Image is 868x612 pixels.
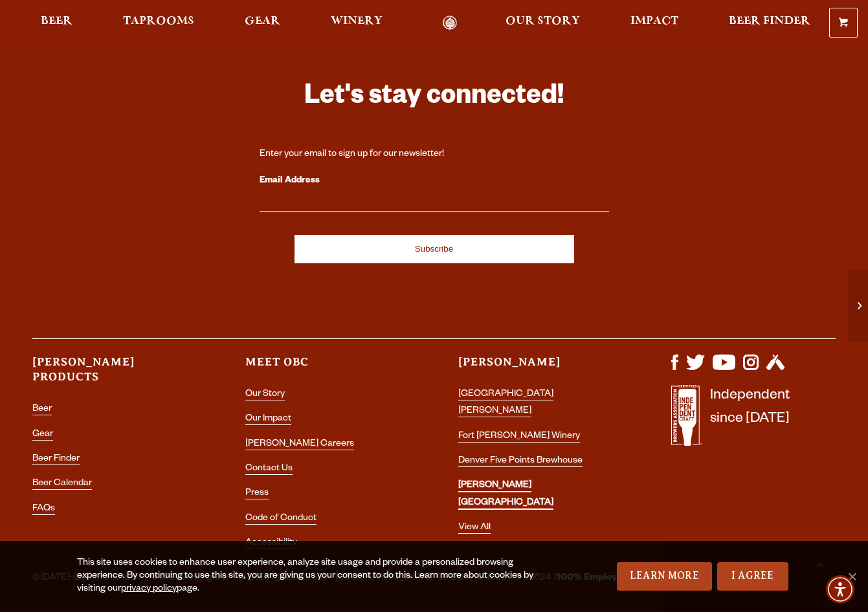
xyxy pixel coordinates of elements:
a: Gear [32,430,53,441]
a: Code of Conduct [245,514,317,525]
a: Visit us on YouTube [713,364,735,374]
span: Our Story [506,16,580,27]
span: Taprooms [123,16,194,27]
span: Winery [331,16,383,27]
a: Learn More [617,562,712,591]
a: Winery [322,16,391,30]
a: Beer Calendar [32,479,92,490]
div: Enter your email to sign up for our newsletter! [260,148,609,161]
a: Contact Us [245,464,293,475]
a: [PERSON_NAME] Careers [245,439,354,450]
a: Taprooms [115,16,203,30]
a: Beer [32,16,81,30]
a: Denver Five Points Brewhouse [458,456,583,467]
a: Visit us on X (formerly Twitter) [686,364,706,374]
a: [PERSON_NAME] [GEOGRAPHIC_DATA] [458,481,553,509]
a: Gear [236,16,289,30]
div: Accessibility Menu [826,575,854,604]
a: Impact [622,16,687,30]
a: Press [245,488,269,499]
h3: Let's stay connected! [260,80,609,118]
h3: [PERSON_NAME] Products [32,355,197,396]
a: Our Story [245,389,285,400]
a: Our Impact [245,414,291,425]
label: Email Address [260,173,609,190]
a: Visit us on Facebook [671,364,678,374]
a: Odell Home [426,16,474,30]
a: Our Story [497,16,588,30]
a: Beer Finder [720,16,819,30]
a: Beer Finder [32,454,80,465]
p: Independent since [DATE] [710,385,790,453]
a: I Agree [717,562,788,591]
a: Visit us on Instagram [743,364,759,374]
h3: Meet OBC [245,355,410,381]
a: FAQs [32,504,55,515]
a: [GEOGRAPHIC_DATA][PERSON_NAME] [458,389,553,417]
a: Accessibility [245,538,297,549]
span: Beer [41,16,72,27]
input: Subscribe [295,235,574,263]
span: Gear [245,16,280,27]
a: View All [458,523,491,534]
a: Beer [32,404,52,415]
span: Impact [630,16,678,27]
span: Beer Finder [729,16,810,27]
a: Fort [PERSON_NAME] Winery [458,432,580,443]
a: privacy policy [121,584,177,595]
a: Visit us on Untappd [766,364,785,374]
h3: [PERSON_NAME] [458,355,623,381]
div: This site uses cookies to enhance user experience, analyze site usage and provide a personalized ... [77,557,559,596]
